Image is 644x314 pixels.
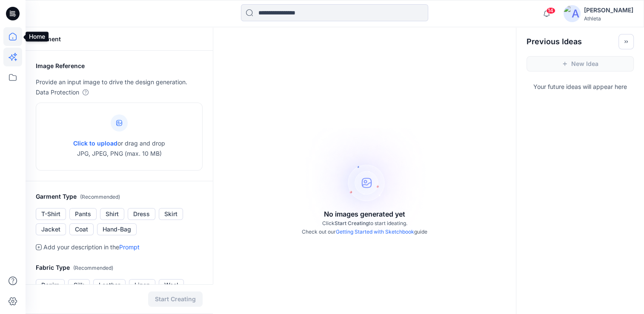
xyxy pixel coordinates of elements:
[100,208,124,220] button: Shirt
[36,223,66,235] button: Jacket
[324,209,405,219] p: No images generated yet
[584,15,633,22] div: Athleta
[618,34,634,49] button: Toggle idea bar
[335,220,369,226] span: Start Creating
[80,194,120,200] span: ( Recommended )
[73,140,117,147] span: Click to upload
[36,191,203,202] h2: Garment Type
[129,279,155,291] button: Linen
[564,5,581,22] img: avatar
[36,77,203,87] p: Provide an input image to drive the design generation.
[97,223,137,235] button: Hand-Bag
[159,279,184,291] button: Wool
[527,37,582,47] h2: Previous Ideas
[36,61,203,71] h2: Image Reference
[73,265,113,271] span: ( Recommended )
[68,279,90,291] button: Silk
[93,279,126,291] button: Leather
[119,243,140,251] a: Prompt
[36,208,66,220] button: T-Shirt
[36,87,79,97] p: Data Protection
[36,263,203,273] h2: Fabric Type
[36,279,65,291] button: Denim
[516,78,644,92] p: Your future ideas will appear here
[128,208,155,220] button: Dress
[336,228,414,235] a: Getting Started with Sketchbook
[69,223,94,235] button: Coat
[43,242,140,252] p: Add your description in the
[302,219,427,236] p: Click to start ideating. Check out our guide
[159,208,183,220] button: Skirt
[546,7,555,14] span: 14
[584,5,633,15] div: [PERSON_NAME]
[69,208,97,220] button: Pants
[73,138,165,159] p: or drag and drop JPG, JPEG, PNG (max. 10 MB)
